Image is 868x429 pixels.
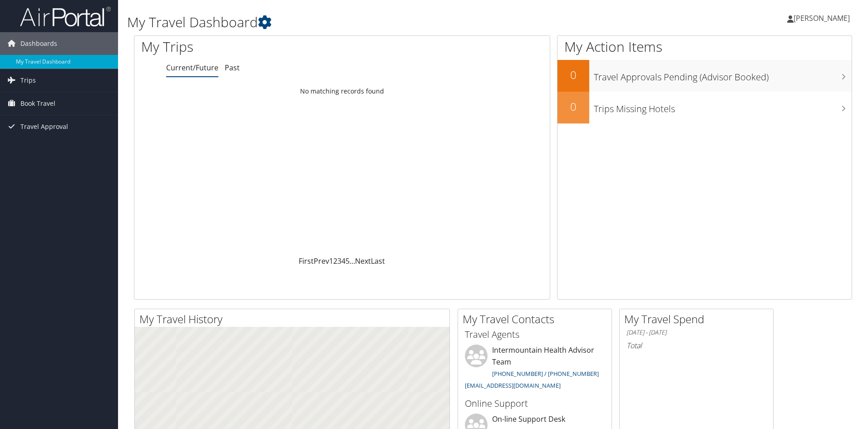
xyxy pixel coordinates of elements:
[337,256,341,266] a: 3
[465,381,561,390] a: [EMAIL_ADDRESS][DOMAIN_NAME]
[465,397,605,410] h3: Online Support
[460,345,609,393] li: Intermountain Health Advisor Team
[20,6,111,27] img: airportal-logo.png
[141,37,370,56] h1: My Trips
[225,63,240,73] a: Past
[20,32,57,55] span: Dashboards
[463,311,612,327] h2: My Travel Contacts
[299,256,314,266] a: First
[626,340,766,350] h6: Total
[341,256,345,266] a: 4
[345,256,350,266] a: 5
[166,63,218,73] a: Current/Future
[557,92,852,123] a: 0Trips Missing Hotels
[465,328,605,341] h3: Travel Agents
[314,256,329,266] a: Prev
[20,115,68,138] span: Travel Approval
[139,311,449,327] h2: My Travel History
[557,67,589,83] h2: 0
[594,66,852,84] h3: Travel Approvals Pending (Advisor Booked)
[787,5,859,32] a: [PERSON_NAME]
[626,328,766,337] h6: [DATE] - [DATE]
[355,256,371,266] a: Next
[624,311,773,327] h2: My Travel Spend
[794,13,850,23] span: [PERSON_NAME]
[557,37,852,56] h1: My Action Items
[350,256,355,266] span: …
[127,13,615,32] h1: My Travel Dashboard
[333,256,337,266] a: 2
[371,256,385,266] a: Last
[329,256,333,266] a: 1
[20,69,36,92] span: Trips
[492,370,599,378] a: [PHONE_NUMBER] / [PHONE_NUMBER]
[557,60,852,92] a: 0Travel Approvals Pending (Advisor Booked)
[134,83,550,99] td: No matching records found
[594,98,852,115] h3: Trips Missing Hotels
[557,99,589,114] h2: 0
[20,92,55,115] span: Book Travel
